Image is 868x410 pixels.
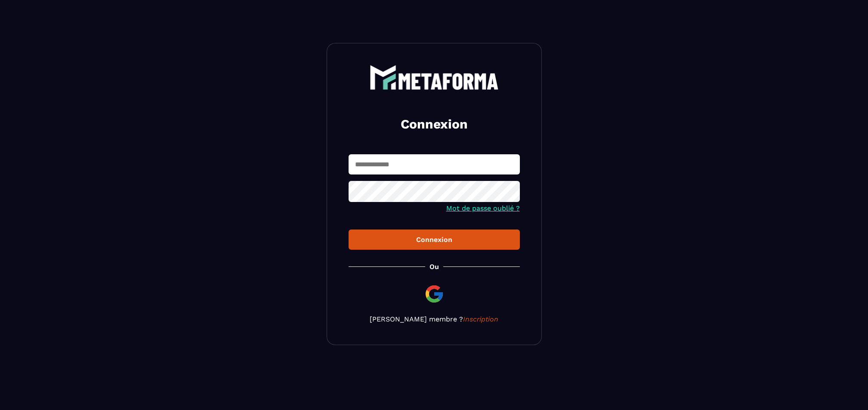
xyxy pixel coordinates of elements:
button: Connexion [349,229,520,250]
p: [PERSON_NAME] membre ? [349,315,520,323]
a: logo [349,65,520,90]
h2: Connexion [359,116,510,133]
img: google [424,284,445,304]
a: Mot de passe oublié ? [446,204,520,212]
img: logo [370,65,499,90]
a: Inscription [463,315,498,323]
p: Ou [429,263,439,271]
div: Connexion [355,236,513,244]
